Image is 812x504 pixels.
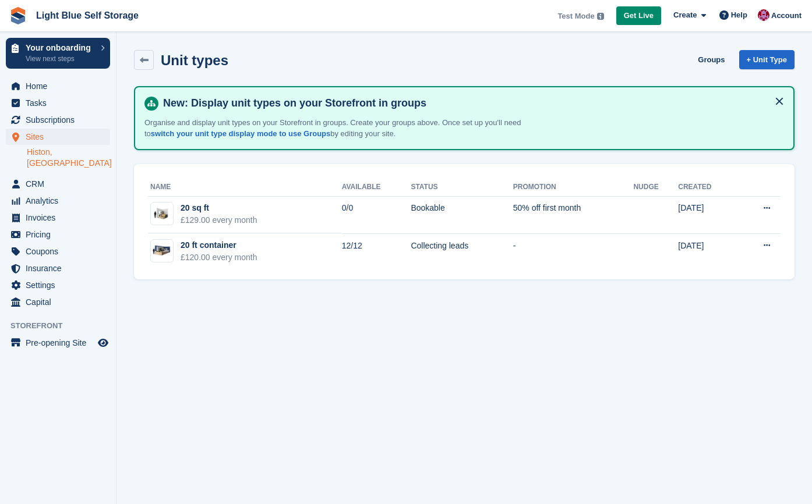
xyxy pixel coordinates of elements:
a: menu [6,95,110,111]
a: menu [6,78,110,94]
a: Preview store [96,336,110,350]
a: menu [6,112,110,128]
div: £129.00 every month [181,214,257,226]
a: menu [6,176,110,192]
a: menu [6,129,110,145]
h4: New: Display unit types on your Storefront in groups [158,97,784,110]
td: 12/12 [342,233,411,270]
span: Settings [26,277,96,293]
th: Status [411,178,513,197]
td: [DATE] [678,196,737,233]
a: Get Live [616,6,661,26]
div: £120.00 every month [181,251,257,264]
span: Invoices [26,210,96,226]
span: Subscriptions [26,112,96,128]
th: Available [342,178,411,197]
td: Collecting leads [411,233,513,270]
span: Tasks [26,95,96,111]
a: menu [6,260,110,276]
a: menu [6,226,110,243]
td: 50% off first month [513,196,634,233]
p: View next steps [26,54,95,64]
td: 0/0 [342,196,411,233]
a: Groups [693,50,729,69]
a: Light Blue Self Storage [31,6,143,25]
span: Account [771,10,802,22]
span: Analytics [26,193,96,209]
th: Name [148,178,342,197]
span: Insurance [26,260,96,276]
a: menu [6,193,110,209]
a: menu [6,335,110,351]
span: Storefront [10,320,116,332]
th: Promotion [513,178,634,197]
a: Your onboarding View next steps [6,38,110,69]
a: switch your unit type display mode to use Groups [151,129,330,138]
td: [DATE] [678,233,737,270]
td: Bookable [411,196,513,233]
a: menu [6,294,110,310]
img: 20.jpg [151,243,173,260]
a: + Unit Type [739,50,795,69]
span: Pricing [26,226,96,243]
a: menu [6,210,110,226]
th: Created [678,178,737,197]
img: icon-info-grey-7440780725fd019a000dd9b08b2336e03edf1995a4989e88bcd33f0948082b44.svg [597,13,604,20]
h2: Unit types [161,52,228,68]
span: Pre-opening Site [26,335,96,351]
img: stora-icon-8386f47178a22dfd0bd8f6a31ec36ba5ce8667c1dd55bd0f319d3a0aa187defe.svg [9,7,27,24]
span: Capital [26,294,96,310]
img: Jack Chivers [758,9,769,21]
div: 20 sq ft [181,202,257,214]
span: Sites [26,129,96,145]
span: Create [673,9,697,21]
span: Test Mode [557,10,594,22]
div: 20 ft container [181,239,257,251]
p: Organise and display unit types on your Storefront in groups. Create your groups above. Once set ... [144,117,552,140]
a: menu [6,243,110,260]
td: - [513,233,634,270]
a: menu [6,277,110,293]
span: Coupons [26,243,96,260]
span: CRM [26,176,96,192]
a: Histon, [GEOGRAPHIC_DATA] [27,147,110,169]
p: Your onboarding [26,44,95,52]
span: Get Live [624,10,654,22]
img: 50.jpg [151,205,173,222]
th: Nudge [633,178,678,197]
span: Help [731,9,747,21]
span: Home [26,78,96,94]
